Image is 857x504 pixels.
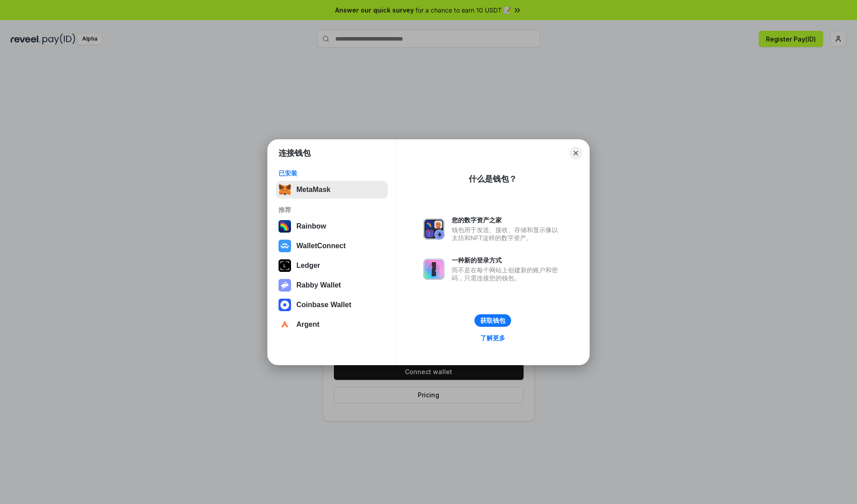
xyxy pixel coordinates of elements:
[276,316,388,333] button: Argent
[279,206,385,214] div: 推荐
[452,216,562,224] div: 您的数字资产之家
[279,299,291,311] img: svg+xml,%3Csvg%20width%3D%2228%22%20height%3D%2228%22%20viewBox%3D%220%200%2028%2028%22%20fill%3D...
[296,281,341,289] div: Rabby Wallet
[296,242,346,250] div: WalletConnect
[296,321,320,329] div: Argent
[296,301,351,309] div: Coinbase Wallet
[452,226,562,242] div: 钱包用于发送、接收、存储和显示像以太坊和NFT这样的数字资产。
[276,257,388,275] button: Ledger
[480,334,505,342] div: 了解更多
[296,262,320,270] div: Ledger
[279,148,311,158] h1: 连接钱包
[469,174,517,184] div: 什么是钱包？
[570,147,582,159] button: Close
[296,222,326,230] div: Rainbow
[480,317,505,325] div: 获取钱包
[279,169,385,177] div: 已安装
[279,183,291,196] img: svg+xml,%3Csvg%20fill%3D%22none%22%20height%3D%2233%22%20viewBox%3D%220%200%2035%2033%22%20width%...
[423,218,445,240] img: svg+xml,%3Csvg%20xmlns%3D%22http%3A%2F%2Fwww.w3.org%2F2000%2Fsvg%22%20fill%3D%22none%22%20viewBox...
[423,258,445,280] img: svg+xml,%3Csvg%20xmlns%3D%22http%3A%2F%2Fwww.w3.org%2F2000%2Fsvg%22%20fill%3D%22none%22%20viewBox...
[279,240,291,252] img: svg+xml,%3Csvg%20width%3D%2228%22%20height%3D%2228%22%20viewBox%3D%220%200%2028%2028%22%20fill%3D...
[276,237,388,255] button: WalletConnect
[474,314,511,327] button: 获取钱包
[276,217,388,235] button: Rainbow
[452,256,562,264] div: 一种新的登录方式
[276,296,388,314] button: Coinbase Wallet
[279,279,291,292] img: svg+xml,%3Csvg%20xmlns%3D%22http%3A%2F%2Fwww.w3.org%2F2000%2Fsvg%22%20fill%3D%22none%22%20viewBox...
[452,266,562,282] div: 而不是在每个网站上创建新的账户和密码，只需连接您的钱包。
[279,259,291,272] img: svg+xml,%3Csvg%20xmlns%3D%22http%3A%2F%2Fwww.w3.org%2F2000%2Fsvg%22%20width%3D%2228%22%20height%3...
[475,332,511,344] a: 了解更多
[276,276,388,294] button: Rabby Wallet
[279,318,291,331] img: svg+xml,%3Csvg%20width%3D%2228%22%20height%3D%2228%22%20viewBox%3D%220%200%2028%2028%22%20fill%3D...
[296,186,330,194] div: MetaMask
[279,220,291,233] img: svg+xml,%3Csvg%20width%3D%22120%22%20height%3D%22120%22%20viewBox%3D%220%200%20120%20120%22%20fil...
[276,181,388,199] button: MetaMask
